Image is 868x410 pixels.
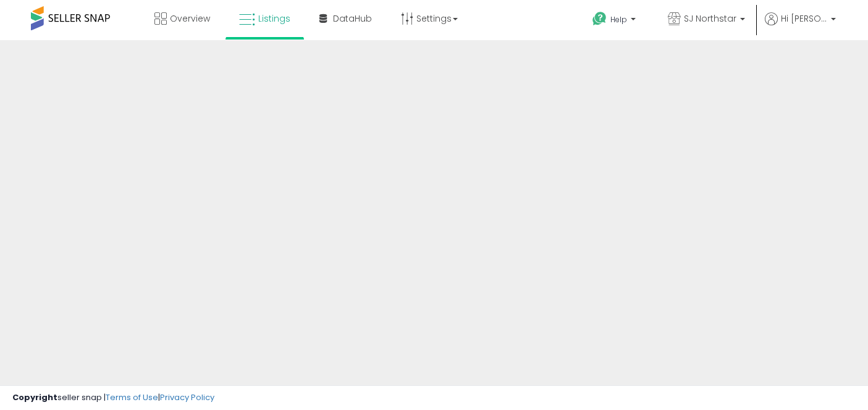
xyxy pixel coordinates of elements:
[765,12,836,40] a: Hi [PERSON_NAME]
[258,12,290,25] span: Listings
[160,391,214,403] a: Privacy Policy
[781,12,827,25] span: Hi [PERSON_NAME]
[592,11,607,27] i: Get Help
[610,14,627,25] span: Help
[106,391,158,403] a: Terms of Use
[583,2,648,40] a: Help
[12,391,57,403] strong: Copyright
[12,392,214,404] div: seller snap | |
[333,12,372,25] span: DataHub
[170,12,210,25] span: Overview
[684,12,736,25] span: SJ Northstar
